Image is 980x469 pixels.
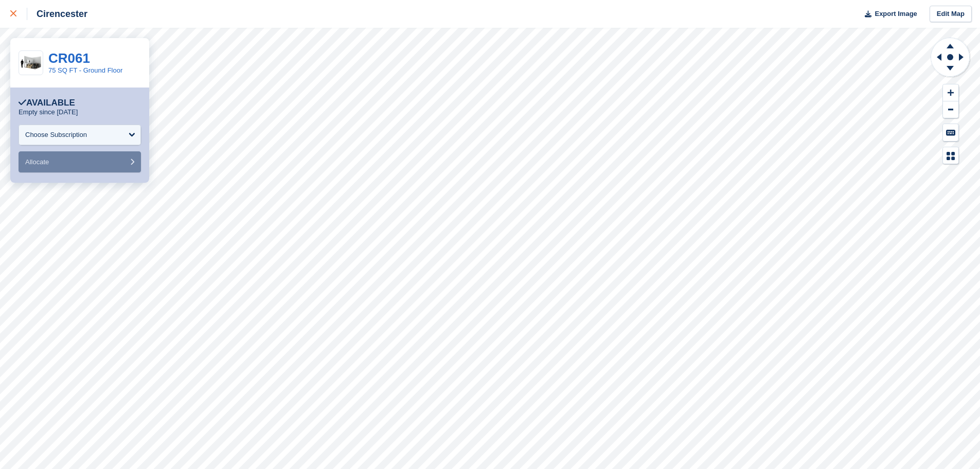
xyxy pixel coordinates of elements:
[943,124,958,141] button: Keyboard Shortcuts
[930,6,972,23] a: Edit Map
[875,9,917,19] span: Export Image
[25,158,49,166] span: Allocate
[943,147,958,164] button: Map Legend
[48,50,90,66] a: CR061
[27,8,87,20] div: Cirencester
[48,66,122,74] a: 75 SQ FT - Ground Floor
[943,84,958,101] button: Zoom In
[19,108,78,116] p: Empty since [DATE]
[19,98,75,108] div: Available
[19,54,43,72] img: 75-sqft-unit.jpg
[859,6,917,23] button: Export Image
[943,101,958,118] button: Zoom Out
[25,130,87,140] div: Choose Subscription
[19,151,141,172] button: Allocate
